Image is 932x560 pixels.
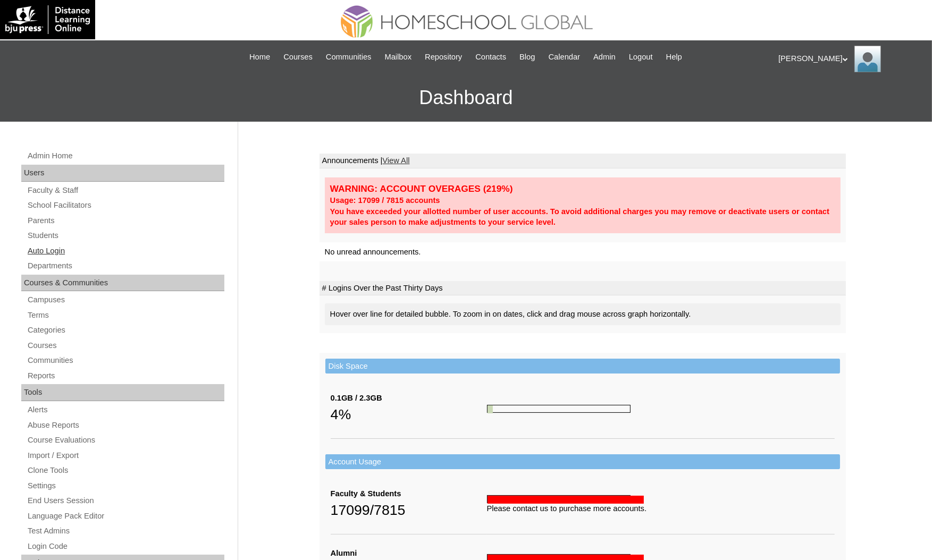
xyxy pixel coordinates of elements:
[543,51,585,63] a: Calendar
[487,503,835,514] div: Please contact us to purchase more accounts.
[321,51,377,63] a: Communities
[514,51,540,63] a: Blog
[21,165,224,182] div: Users
[244,51,275,63] a: Home
[320,281,846,296] td: # Logins Over the Past Thirty Days
[661,51,687,63] a: Help
[519,51,535,63] span: Blog
[27,324,224,337] a: Categories
[27,214,224,227] a: Parents
[27,419,224,432] a: Abuse Reports
[549,51,580,63] span: Calendar
[425,51,462,63] span: Repository
[27,149,224,163] a: Admin Home
[325,303,841,325] div: Hover over line for detailed bubble. To zoom in on dates, click and drag mouse across graph horiz...
[27,309,224,322] a: Terms
[325,454,840,470] td: Account Usage
[326,51,372,63] span: Communities
[27,479,224,493] a: Settings
[331,393,487,404] div: 0.1GB / 2.3GB
[470,51,511,63] a: Contacts
[5,5,90,34] img: logo-white.png
[331,488,487,499] div: Faculty & Students
[588,51,621,63] a: Admin
[27,434,224,447] a: Course Evaluations
[27,229,224,242] a: Students
[27,510,224,523] a: Language Pack Editor
[27,464,224,477] a: Clone Tools
[330,206,835,228] div: You have exceeded your allotted number of user accounts. To avoid additional charges you may remo...
[854,46,881,72] img: Ariane Ebuen
[278,51,318,63] a: Courses
[21,275,224,292] div: Courses & Communities
[27,339,224,352] a: Courses
[27,524,224,538] a: Test Admins
[331,548,487,559] div: Alumni
[27,540,224,553] a: Login Code
[331,404,487,425] div: 4%
[325,359,840,374] td: Disk Space
[283,51,313,63] span: Courses
[666,51,682,63] span: Help
[27,184,224,197] a: Faculty & Staff
[380,51,417,63] a: Mailbox
[331,499,487,521] div: 17099/7815
[249,51,270,63] span: Home
[27,494,224,507] a: End Users Session
[778,46,921,72] div: [PERSON_NAME]
[27,293,224,307] a: Campuses
[27,259,224,273] a: Departments
[5,74,927,122] h3: Dashboard
[27,449,224,462] a: Import / Export
[629,51,653,63] span: Logout
[320,154,846,168] td: Announcements |
[385,51,412,63] span: Mailbox
[330,196,440,205] strong: Usage: 17099 / 7815 accounts
[27,244,224,258] a: Auto Login
[624,51,658,63] a: Logout
[27,199,224,212] a: School Facilitators
[330,183,835,195] div: WARNING: ACCOUNT OVERAGES (219%)
[593,51,616,63] span: Admin
[419,51,467,63] a: Repository
[21,384,224,401] div: Tools
[27,354,224,367] a: Communities
[27,403,224,417] a: Alerts
[475,51,506,63] span: Contacts
[382,156,409,165] a: View All
[27,369,224,383] a: Reports
[320,242,846,262] td: No unread announcements.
